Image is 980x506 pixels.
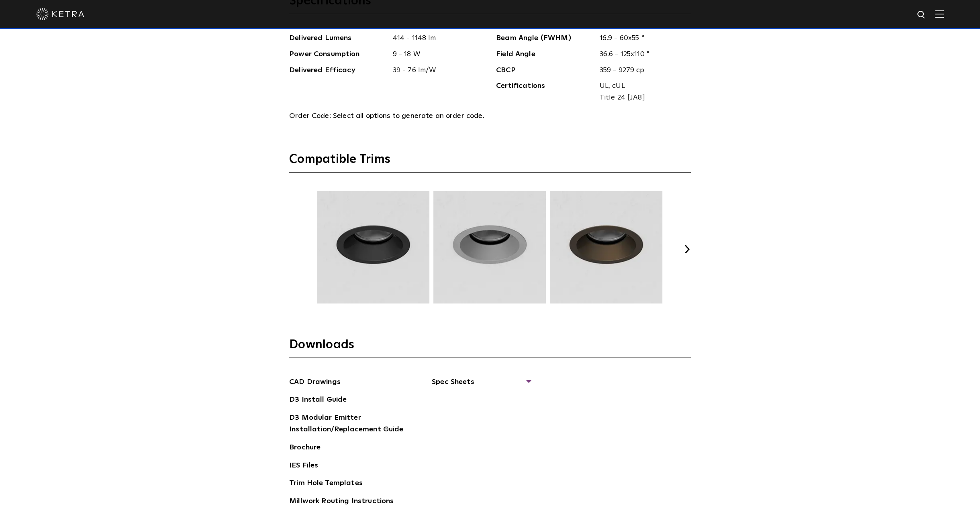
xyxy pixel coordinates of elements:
[289,460,318,473] a: IES Files
[289,152,691,173] h3: Compatible Trims
[594,33,691,44] span: 16.9 - 60x55 °
[917,10,927,20] img: search icon
[36,8,84,20] img: ketra-logo-2019-white
[289,65,387,76] span: Delivered Efficacy
[594,65,691,76] span: 359 - 9279 cp
[432,191,547,303] img: TRM003.webp
[289,33,387,44] span: Delivered Lumens
[496,49,594,60] span: Field Angle
[289,376,341,389] a: CAD Drawings
[432,376,530,394] span: Spec Sheets
[600,92,685,104] span: Title 24 [JA8]
[289,112,331,120] span: Order Code:
[549,191,664,303] img: TRM004.webp
[683,245,691,253] button: Next
[289,394,347,407] a: D3 Install Guide
[316,191,431,303] img: TRM002.webp
[289,412,410,437] a: D3 Modular Emitter Installation/Replacement Guide
[289,49,387,60] span: Power Consumption
[387,65,484,76] span: 39 - 76 lm/W
[594,49,691,60] span: 36.6 - 125x110 °
[333,112,484,120] span: Select all options to generate an order code.
[289,478,363,490] a: Trim Hole Templates
[496,65,594,76] span: CBCP
[496,33,594,44] span: Beam Angle (FWHM)
[935,10,944,18] img: Hamburger%20Nav.svg
[387,49,484,60] span: 9 - 18 W
[289,442,321,455] a: Brochure
[600,80,685,92] span: UL, cUL
[289,337,691,358] h3: Downloads
[387,33,484,44] span: 414 - 1148 lm
[496,80,594,104] span: Certifications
